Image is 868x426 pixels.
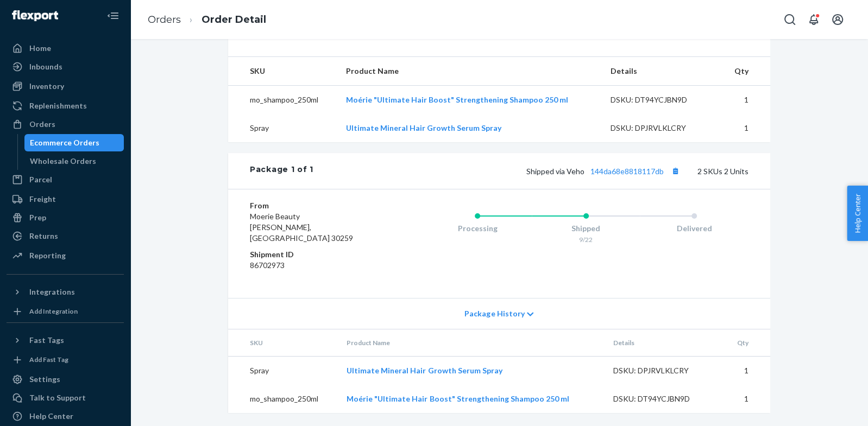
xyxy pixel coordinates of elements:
[30,156,96,167] div: Wholesale Orders
[7,209,124,226] a: Prep
[228,385,338,413] td: mo_shampoo_250ml
[148,14,181,26] a: Orders
[803,9,825,30] button: Open notifications
[347,366,502,375] a: Ultimate Mineral Hair Growth Serum Spray
[29,194,56,205] div: Freight
[228,329,338,357] th: SKU
[29,392,86,403] div: Talk to Support
[7,332,124,349] button: Fast Tags
[250,200,380,211] dt: From
[613,365,715,376] div: DSKU: DPJRVLKLCRY
[605,329,724,357] th: Details
[464,308,524,319] span: Package History
[12,10,58,21] img: Flexport logo
[7,305,124,318] a: Add Integration
[7,408,124,425] a: Help Center
[590,167,664,176] a: 144da68e8818117db
[250,164,313,178] div: Package 1 of 1
[827,9,848,30] button: Open account menu
[7,116,124,133] a: Orders
[7,227,124,245] a: Returns
[7,40,124,57] a: Home
[847,186,868,241] button: Help Center
[7,247,124,264] a: Reporting
[532,235,640,244] div: 9/22
[7,353,124,366] a: Add Fast Tag
[526,167,682,176] span: Shipped via Veho
[30,137,99,148] div: Ecommerce Orders
[724,385,770,413] td: 1
[602,57,721,86] th: Details
[7,58,124,75] a: Inbounds
[29,374,60,385] div: Settings
[29,411,73,422] div: Help Center
[228,57,337,86] th: SKU
[29,355,68,364] div: Add Fast Tag
[228,357,338,385] td: Spray
[228,114,337,142] td: Spray
[338,329,604,357] th: Product Name
[29,81,64,92] div: Inventory
[139,4,275,36] ol: breadcrumbs
[724,329,770,357] th: Qty
[102,5,124,27] button: Close Navigation
[24,152,124,170] a: Wholesale Orders
[29,174,52,185] div: Parcel
[7,371,124,388] a: Settings
[250,212,353,243] span: Moerie Beauty [PERSON_NAME], [GEOGRAPHIC_DATA] 30259
[29,231,58,241] div: Returns
[346,95,568,104] a: Moérie "Ultimate Hair Boost" Strengthening Shampoo 250 ml
[611,94,713,105] div: DSKU: DT94YCJBN9D
[250,249,380,260] dt: Shipment ID
[202,14,266,26] a: Order Detail
[721,57,770,86] th: Qty
[7,171,124,188] a: Parcel
[721,86,770,115] td: 1
[721,114,770,142] td: 1
[29,61,62,72] div: Inbounds
[29,100,87,111] div: Replenishments
[337,57,602,86] th: Product Name
[613,393,715,404] div: DSKU: DT94YCJBN9D
[532,223,640,234] div: Shipped
[29,335,64,346] div: Fast Tags
[668,164,682,178] button: Copy tracking number
[611,123,713,133] div: DSKU: DPJRVLKLCRY
[779,9,801,30] button: Open Search Box
[24,134,124,151] a: Ecommerce Orders
[228,86,337,115] td: mo_shampoo_250ml
[7,283,124,301] button: Integrations
[724,357,770,385] td: 1
[347,394,569,403] a: Moérie "Ultimate Hair Boost" Strengthening Shampoo 250 ml
[29,119,55,130] div: Orders
[640,223,749,234] div: Delivered
[250,260,380,271] dd: 86702973
[346,123,501,132] a: Ultimate Mineral Hair Growth Serum Spray
[29,43,51,54] div: Home
[313,164,749,178] div: 2 SKUs 2 Units
[29,212,46,223] div: Prep
[29,307,78,316] div: Add Integration
[29,250,66,261] div: Reporting
[7,190,124,208] a: Freight
[7,78,124,95] a: Inventory
[7,97,124,115] a: Replenishments
[7,389,124,406] a: Talk to Support
[423,223,532,234] div: Processing
[29,287,75,297] div: Integrations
